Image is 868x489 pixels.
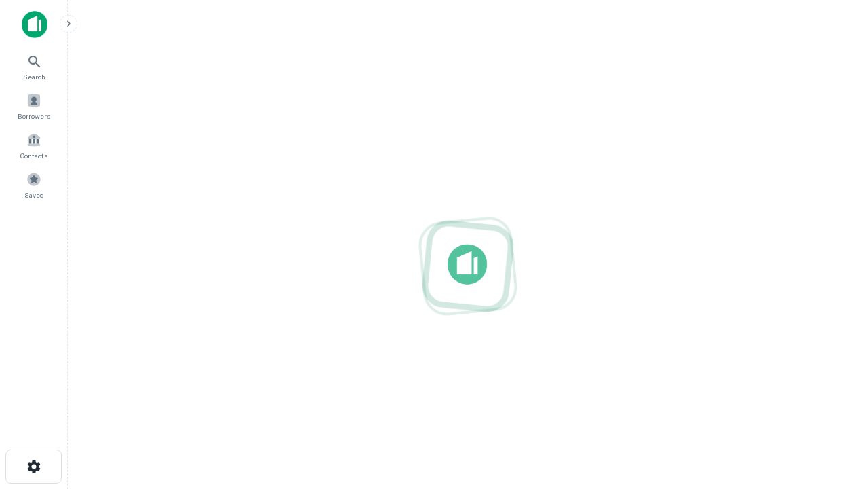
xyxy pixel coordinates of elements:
[22,11,47,38] img: capitalize-icon.png
[4,127,64,164] a: Contacts
[800,380,868,446] iframe: Chat Widget
[18,111,50,122] span: Borrowers
[20,150,47,161] span: Contacts
[23,71,45,82] span: Search
[4,48,64,85] a: Search
[24,189,44,200] span: Saved
[4,166,64,203] a: Saved
[4,88,64,124] a: Borrowers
